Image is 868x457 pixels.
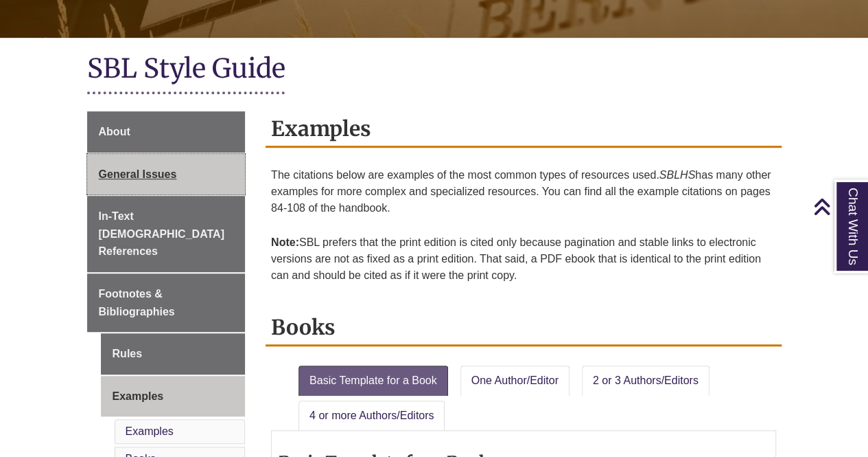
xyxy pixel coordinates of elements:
p: The citations below are examples of the most common types of resources used. has many other examp... [271,161,776,222]
strong: Note: [271,236,299,248]
h1: SBL Style Guide [87,52,782,88]
a: Examples [126,425,174,437]
p: SBL prefers that the print edition is cited only because pagination and stable links to electroni... [271,229,776,289]
a: One Author/Editor [460,366,570,396]
span: Footnotes & Bibliographies [99,288,175,317]
a: Back to Top [813,197,865,216]
a: About [87,111,246,153]
a: General Issues [87,154,246,195]
a: 4 or more Authors/Editors [298,401,445,431]
h2: Examples [266,111,782,148]
a: Basic Template for a Book [298,366,448,396]
span: About [99,126,130,137]
a: Footnotes & Bibliographies [87,274,246,332]
h2: Books [266,310,782,346]
em: SBLHS [659,169,695,181]
span: General Issues [99,168,177,180]
span: In-Text [DEMOGRAPHIC_DATA] References [99,210,224,257]
a: In-Text [DEMOGRAPHIC_DATA] References [87,196,246,272]
a: Rules [101,333,246,375]
a: 2 or 3 Authors/Editors [582,366,709,396]
a: Examples [101,376,246,417]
